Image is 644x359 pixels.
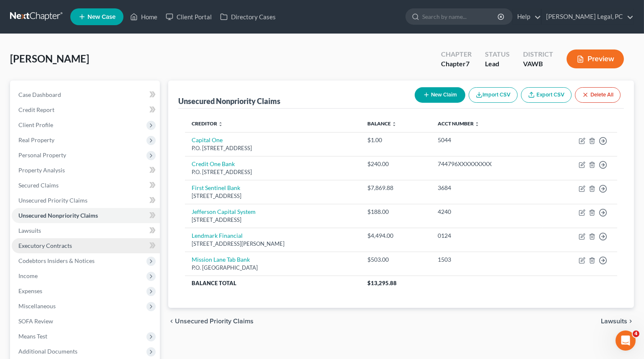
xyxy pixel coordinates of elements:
div: Unsecured Nonpriority Claims [178,96,280,106]
span: Unsecured Nonpriority Claims [18,212,98,219]
div: 0124 [438,232,536,240]
span: SOFA Review [18,317,53,325]
a: Unsecured Nonpriority Claims [12,208,160,223]
input: Search by name... [422,9,499,24]
a: Creditor unfold_more [192,120,223,127]
a: Case Dashboard [12,87,160,102]
div: 4240 [438,208,536,216]
a: Jefferson Capital System [192,208,256,215]
div: Lead [485,59,510,69]
div: 1503 [438,255,536,264]
a: Secured Claims [12,178,160,193]
a: Export CSV [521,87,572,103]
a: Acct Number unfold_more [438,120,480,127]
a: Credit Report [12,102,160,117]
iframe: Intercom live chat [616,330,636,351]
button: Import CSV [469,87,518,103]
a: Home [126,9,162,24]
button: Delete All [575,87,621,103]
span: Real Property [18,136,54,143]
span: Lawsuits [18,227,41,234]
div: [STREET_ADDRESS] [192,192,354,200]
div: Status [485,49,510,59]
div: $7,869.88 [367,184,425,192]
a: Capital One [192,136,223,143]
span: Miscellaneous [18,302,56,310]
span: 4 [633,330,639,337]
a: First Sentinel Bank [192,184,240,191]
a: Help [513,9,541,24]
span: $13,295.88 [367,280,397,286]
div: $240.00 [367,160,425,168]
button: Lawsuits chevron_right [601,318,634,325]
a: Client Portal [162,9,216,24]
span: Personal Property [18,151,66,159]
span: New Case [87,14,115,20]
a: Directory Cases [216,9,280,24]
span: 7 [466,60,470,68]
div: $188.00 [367,208,425,216]
span: Secured Claims [18,182,59,189]
div: Chapter [441,49,472,59]
i: chevron_left [168,318,175,325]
span: Case Dashboard [18,91,61,98]
div: District [523,49,553,59]
i: chevron_right [627,318,634,325]
div: 3684 [438,184,536,192]
div: [STREET_ADDRESS] [192,216,354,224]
div: $503.00 [367,255,425,264]
button: Preview [567,49,624,68]
div: [STREET_ADDRESS][PERSON_NAME] [192,240,354,248]
span: Property Analysis [18,166,65,174]
span: Additional Documents [18,348,77,355]
i: unfold_more [392,122,397,127]
a: Executory Contracts [12,238,160,253]
a: Balance unfold_more [367,120,397,127]
button: chevron_left Unsecured Priority Claims [168,318,254,325]
a: Unsecured Priority Claims [12,193,160,208]
div: P.O. [GEOGRAPHIC_DATA] [192,264,354,272]
span: Executory Contracts [18,242,72,249]
i: unfold_more [475,122,480,127]
a: Lendmark Financial [192,232,243,239]
div: $1.00 [367,136,425,144]
button: New Claim [415,87,465,103]
div: Chapter [441,59,472,69]
span: Client Profile [18,121,53,128]
a: Credit One Bank [192,160,235,167]
span: Unsecured Priority Claims [18,197,87,204]
a: Lawsuits [12,223,160,238]
a: [PERSON_NAME] Legal, PC [542,9,634,24]
div: 744796XXXXXXXXX [438,160,536,168]
th: Balance Total [185,276,361,291]
span: Credit Report [18,106,54,113]
span: Codebtors Insiders & Notices [18,257,95,264]
a: SOFA Review [12,314,160,329]
div: P.O. [STREET_ADDRESS] [192,168,354,176]
span: Expenses [18,287,42,294]
i: unfold_more [218,122,223,127]
span: Lawsuits [601,318,627,325]
span: [PERSON_NAME] [10,52,89,65]
a: Property Analysis [12,163,160,178]
div: VAWB [523,59,553,69]
span: Means Test [18,333,47,340]
a: Mission Lane Tab Bank [192,256,250,263]
span: Income [18,272,38,279]
div: 5044 [438,136,536,144]
div: P.O. [STREET_ADDRESS] [192,144,354,152]
div: $4,494.00 [367,232,425,240]
span: Unsecured Priority Claims [175,318,254,325]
